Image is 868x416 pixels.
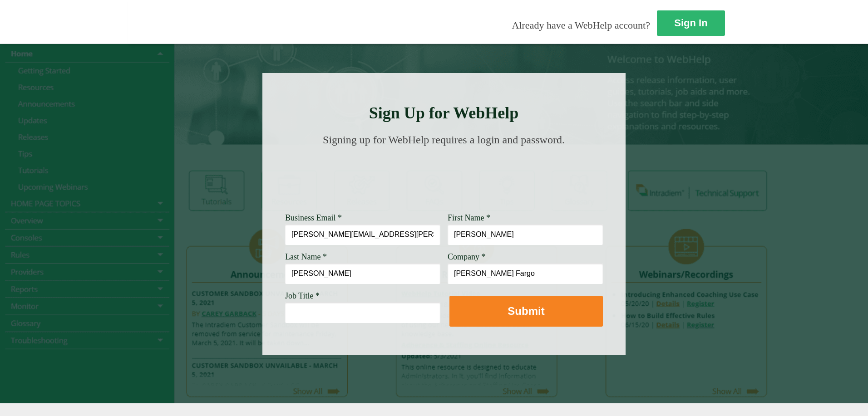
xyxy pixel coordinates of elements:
[448,252,486,261] span: Company *
[674,17,707,29] strong: Sign In
[291,155,597,201] img: Need Credentials? Sign up below. Have Credentials? Use the sign-in button.
[512,20,650,31] span: Already have a WebHelp account?
[323,134,565,146] span: Signing up for WebHelp requires a login and password.
[285,291,320,300] span: Job Title *
[449,296,603,327] button: Submit
[285,252,327,261] span: Last Name *
[508,305,544,317] strong: Submit
[448,213,490,222] span: First Name *
[657,10,725,36] a: Sign In
[285,213,342,222] span: Business Email *
[369,104,519,122] strong: Sign Up for WebHelp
